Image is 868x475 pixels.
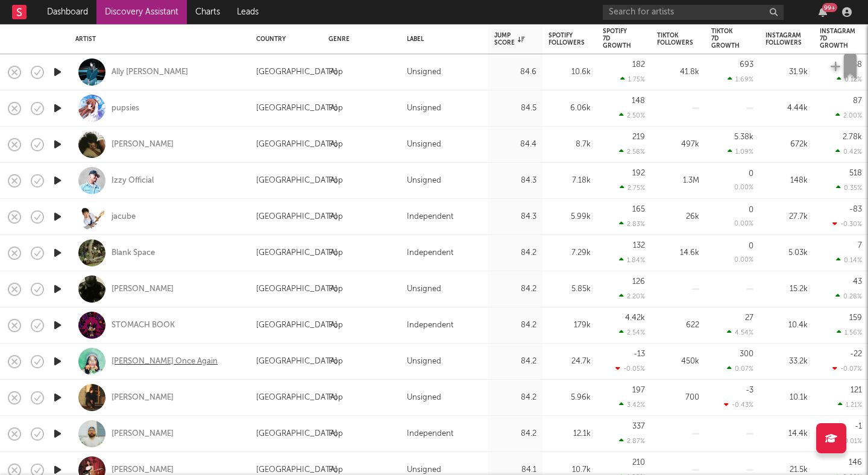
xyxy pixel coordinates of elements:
div: 622 [657,318,699,333]
div: 41.8k [657,65,699,80]
button: 99+ [819,7,827,17]
div: Independent [407,427,453,441]
div: Unsigned [407,174,441,188]
div: 84.3 [494,174,536,188]
a: [PERSON_NAME] Once Again [112,356,218,367]
div: 5.85k [549,282,591,297]
div: 5.96k [549,391,591,405]
a: Blank Space [112,248,155,259]
div: 84.2 [494,282,536,297]
div: 3.42 % [619,401,645,409]
div: 148 [632,97,645,105]
div: 337 [632,423,645,430]
div: 10.6k [549,65,591,80]
div: 182 [632,61,645,69]
div: 2.83 % [619,220,645,228]
div: 700 [657,391,699,405]
div: Independent [407,246,453,260]
div: 2.54 % [619,329,645,336]
div: 7.18k [549,174,591,188]
div: 2.58 % [619,148,645,156]
a: Izzy Official [112,175,154,186]
div: [GEOGRAPHIC_DATA] [256,246,338,260]
div: 0 [749,170,753,178]
div: Pop [329,391,343,405]
div: 84.2 [494,427,536,441]
div: Jump Score [494,32,524,46]
div: 146 [849,459,862,467]
div: [GEOGRAPHIC_DATA] [256,210,338,224]
div: [GEOGRAPHIC_DATA] [256,391,338,405]
div: Artist [75,36,238,43]
div: 0.14 % [836,256,862,264]
div: 5.38k [734,133,753,141]
div: Unsigned [407,354,441,369]
div: 84.2 [494,318,536,333]
div: 159 [849,314,862,322]
div: 10.1k [766,391,808,405]
div: 2.00 % [835,112,862,119]
div: 197 [632,386,645,394]
a: STOMACH BOOK [112,320,175,331]
a: [PERSON_NAME] [112,392,174,403]
div: Unsigned [407,282,441,297]
div: 1.84 % [619,256,645,264]
div: Pop [329,174,343,188]
div: 300 [740,350,753,358]
div: 693 [740,61,753,69]
div: 1.69 % [728,75,753,83]
div: 179k [549,318,591,333]
a: [PERSON_NAME] [112,139,174,150]
div: [GEOGRAPHIC_DATA] [256,174,338,188]
a: [PERSON_NAME] [112,429,174,439]
div: 2.50 % [619,112,645,119]
div: Tiktok Followers [657,32,693,46]
div: Instagram 7D Growth [820,28,855,49]
div: 2.20 % [619,292,645,300]
div: Pop [329,318,343,333]
div: 43 [853,278,862,286]
div: 84.3 [494,210,536,224]
div: 10.4k [766,318,808,333]
div: 0.35 % [836,184,862,192]
div: 31.9k [766,65,808,80]
div: 6.06k [549,101,591,116]
div: [PERSON_NAME] [112,284,174,295]
div: Country [256,36,310,43]
div: -83 [849,206,862,213]
div: 15.2k [766,282,808,297]
div: 0.00 % [734,184,753,191]
div: Pop [329,246,343,260]
div: 210 [632,459,645,467]
div: 518 [849,169,862,177]
div: 5.03k [766,246,808,260]
div: Pop [329,282,343,297]
div: -1 [855,423,862,430]
div: 219 [632,133,645,141]
div: 24.7k [549,354,591,369]
div: 148k [766,174,808,188]
div: 84.6 [494,65,536,80]
div: 84.2 [494,391,536,405]
div: Independent [407,318,453,333]
div: 1.21 % [838,401,862,409]
div: Pop [329,354,343,369]
div: 27 [745,314,753,322]
div: 84.4 [494,137,536,152]
div: Unsigned [407,101,441,116]
div: Genre [329,36,389,43]
div: 0 [749,206,753,214]
div: 14.6k [657,246,699,260]
div: Spotify Followers [549,32,585,46]
div: [GEOGRAPHIC_DATA] [256,137,338,152]
div: -3 [746,386,753,394]
div: 0.07 % [727,365,753,373]
div: 132 [633,242,645,250]
div: 1.75 % [620,75,645,83]
div: 450k [657,354,699,369]
div: 7.29k [549,246,591,260]
div: -0.30 % [832,220,862,228]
